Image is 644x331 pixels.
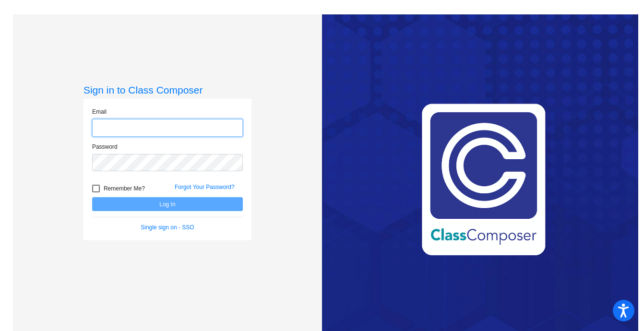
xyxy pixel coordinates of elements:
[92,142,118,151] label: Password
[141,224,194,231] a: Single sign on - SSO
[83,84,251,96] h3: Sign in to Class Composer
[104,183,145,194] span: Remember Me?
[92,197,243,211] button: Log In
[175,184,235,190] a: Forgot Your Password?
[92,107,107,116] label: Email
